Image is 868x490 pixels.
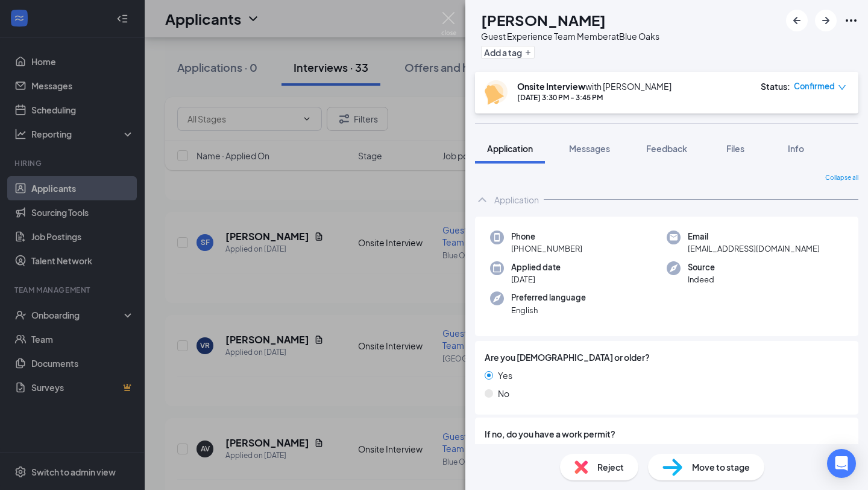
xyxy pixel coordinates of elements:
span: Messages [569,143,610,154]
span: Source [688,261,715,273]
span: Files [726,143,744,154]
span: Yes [498,369,512,382]
h1: [PERSON_NAME] [481,10,606,30]
button: ArrowLeftNew [786,10,808,31]
span: Info [788,143,804,154]
svg: Ellipses [844,13,858,28]
span: Feedback [646,143,687,154]
span: Collapse all [825,173,858,183]
svg: Plus [524,49,532,56]
span: Application [487,143,533,154]
span: Applied date [511,261,561,273]
button: ArrowRight [815,10,837,31]
svg: ArrowRight [819,13,833,28]
span: [PHONE_NUMBER] [511,243,582,255]
span: [EMAIL_ADDRESS][DOMAIN_NAME] [688,243,820,255]
span: Phone [511,231,582,243]
span: English [511,304,586,316]
svg: ChevronUp [475,192,489,207]
svg: ArrowLeftNew [790,13,804,28]
div: Open Intercom Messenger [827,449,856,478]
span: Indeed [688,273,715,285]
b: Onsite Interview [517,81,585,92]
span: Confirmed [794,80,835,92]
span: Are you [DEMOGRAPHIC_DATA] or older? [485,351,650,364]
span: No [498,387,509,400]
span: Reject [597,460,624,474]
span: down [838,83,846,92]
span: Preferred language [511,291,586,304]
span: If no, do you have a work permit? [485,427,615,441]
div: Guest Experience Team Member at Blue Oaks [481,30,659,42]
div: Status : [761,80,790,92]
button: PlusAdd a tag [481,46,535,59]
div: [DATE] 3:30 PM - 3:45 PM [517,92,671,103]
span: Email [688,231,820,243]
span: Move to stage [692,460,750,474]
div: Application [494,194,539,206]
div: with [PERSON_NAME] [517,80,671,92]
span: [DATE] [511,273,561,285]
